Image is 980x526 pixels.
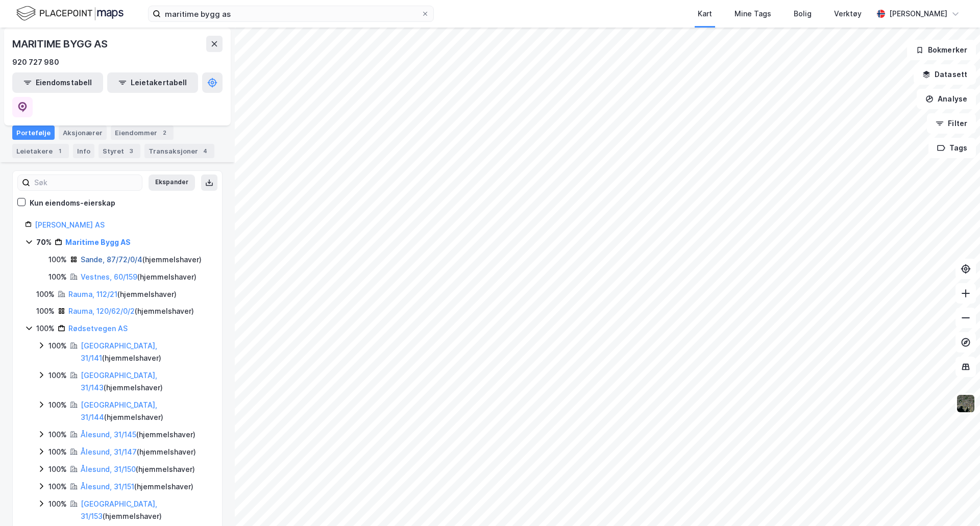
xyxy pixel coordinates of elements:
[68,288,177,300] div: ( hjemmelshaver )
[927,113,976,134] button: Filter
[30,197,115,209] div: Kun eiendoms-eierskap
[81,429,195,441] div: ( hjemmelshaver )
[161,6,421,21] input: Søk på adresse, matrikkel, gårdeiere, leietakere eller personer
[48,463,67,475] div: 100%
[48,429,67,441] div: 100%
[81,447,137,456] a: Ålesund, 31/147
[12,56,59,68] div: 920 727 980
[48,481,67,493] div: 100%
[81,369,210,394] div: ( hjemmelshaver )
[794,8,812,20] div: Bolig
[81,254,202,266] div: ( hjemmelshaver )
[36,322,55,335] div: 100%
[200,146,210,156] div: 4
[107,72,198,93] button: Leietakertabell
[956,394,975,413] img: 9k=
[36,236,52,248] div: 70%
[126,146,136,156] div: 3
[48,369,67,382] div: 100%
[48,340,67,352] div: 100%
[81,272,137,281] a: Vestnes, 60/159
[99,144,140,158] div: Styret
[35,220,105,229] a: [PERSON_NAME] AS
[81,465,136,473] a: Ålesund, 31/150
[111,126,174,140] div: Eiendommer
[159,128,169,138] div: 2
[48,498,67,510] div: 100%
[81,463,195,475] div: ( hjemmelshaver )
[12,72,103,93] button: Eiendomstabell
[12,126,55,140] div: Portefølje
[68,324,128,333] a: Rødsetvegen AS
[81,430,136,439] a: Ålesund, 31/145
[48,254,67,266] div: 100%
[698,8,712,20] div: Kart
[68,290,117,298] a: Rauma, 112/21
[81,481,193,493] div: ( hjemmelshaver )
[734,8,771,20] div: Mine Tags
[81,371,157,392] a: [GEOGRAPHIC_DATA], 31/143
[81,482,134,491] a: Ålesund, 31/151
[16,5,124,22] img: logo.f888ab2527a4732fd821a326f86c7f29.svg
[929,477,980,526] iframe: Chat Widget
[914,64,976,85] button: Datasett
[81,340,210,364] div: ( hjemmelshaver )
[149,174,195,191] button: Ekspander
[81,341,157,362] a: [GEOGRAPHIC_DATA], 31/141
[834,8,862,20] div: Verktøy
[144,144,214,158] div: Transaksjoner
[889,8,947,20] div: [PERSON_NAME]
[81,271,197,283] div: ( hjemmelshaver )
[12,144,69,158] div: Leietakere
[48,399,67,411] div: 100%
[30,175,142,190] input: Søk
[68,307,135,315] a: Rauma, 120/62/0/2
[36,288,55,300] div: 100%
[929,477,980,526] div: Kontrollprogram for chat
[81,498,210,522] div: ( hjemmelshaver )
[907,40,976,60] button: Bokmerker
[73,144,94,158] div: Info
[12,36,110,52] div: MARITIME BYGG AS
[59,126,107,140] div: Aksjonærer
[81,400,157,421] a: [GEOGRAPHIC_DATA], 31/144
[65,238,131,246] a: Maritime Bygg AS
[81,446,196,458] div: ( hjemmelshaver )
[48,446,67,458] div: 100%
[81,255,142,264] a: Sande, 87/72/0/4
[81,399,210,423] div: ( hjemmelshaver )
[48,271,67,283] div: 100%
[917,89,976,109] button: Analyse
[81,499,157,520] a: [GEOGRAPHIC_DATA], 31/153
[68,305,194,317] div: ( hjemmelshaver )
[36,305,55,317] div: 100%
[928,138,976,158] button: Tags
[55,146,65,156] div: 1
